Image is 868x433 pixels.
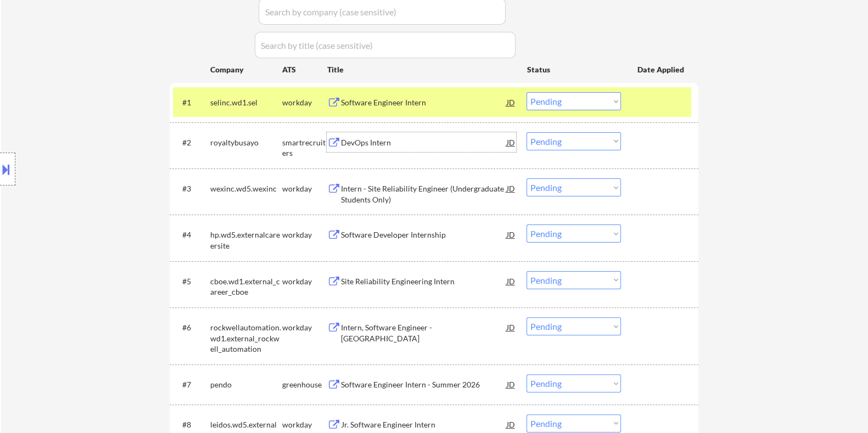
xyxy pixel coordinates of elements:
div: hp.wd5.externalcareersite [210,229,282,251]
div: workday [282,183,327,194]
div: selinc.wd1.sel [210,97,282,108]
div: DevOps Intern [340,137,506,148]
div: greenhouse [282,379,327,390]
div: JD [505,374,516,394]
div: wexinc.wd5.wexinc [210,183,282,194]
div: royaltybusayo [210,137,282,148]
div: Status [527,59,621,79]
div: workday [282,97,327,108]
div: Intern - Site Reliability Engineer (Undergraduate Students Only) [340,183,506,205]
div: JD [505,132,516,152]
div: Date Applied [637,64,685,75]
div: #6 [182,322,201,333]
div: #7 [182,379,201,390]
div: Software Developer Internship [340,229,506,240]
div: rockwellautomation.wd1.external_rockwell_automation [210,322,282,355]
div: Company [210,64,282,75]
div: JD [505,317,516,337]
div: JD [505,92,516,112]
div: #5 [182,276,201,287]
div: leidos.wd5.external [210,419,282,430]
div: Intern, Software Engineer - [GEOGRAPHIC_DATA] [340,322,506,344]
div: smartrecruiters [282,137,327,159]
div: workday [282,322,327,333]
div: JD [505,224,516,244]
div: workday [282,276,327,287]
div: #8 [182,419,201,430]
div: workday [282,419,327,430]
input: Search by title (case sensitive) [255,32,516,58]
div: JD [505,271,516,291]
div: Site Reliability Engineering Intern [340,276,506,287]
div: Title [327,64,516,75]
div: pendo [210,379,282,390]
div: Jr. Software Engineer Intern [340,419,506,430]
div: cboe.wd1.external_career_cboe [210,276,282,297]
div: JD [505,178,516,198]
div: workday [282,229,327,240]
div: Software Engineer Intern [340,97,506,108]
div: ATS [282,64,327,75]
div: Software Engineer Intern - Summer 2026 [340,379,506,390]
